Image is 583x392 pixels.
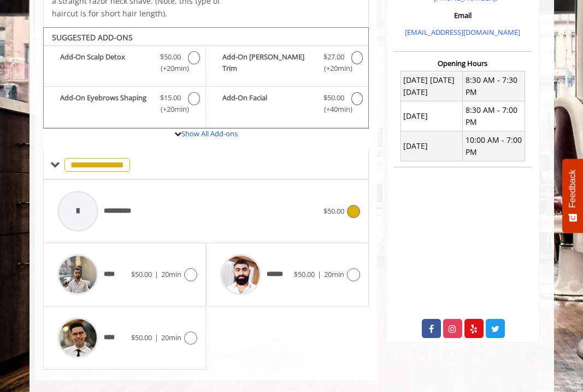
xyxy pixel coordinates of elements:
b: Add-On Eyebrows Shaping [60,92,154,115]
button: Feedback - Show survey [562,159,583,233]
span: $50.00 [323,92,344,104]
a: [EMAIL_ADDRESS][DOMAIN_NAME] [405,27,520,37]
span: | [155,333,158,342]
h3: Email [396,11,529,19]
div: The Made Man Senior Barber Haircut Add-onS [43,27,369,129]
span: $27.00 [323,51,344,63]
td: 10:00 AM - 7:00 PM [463,131,525,161]
label: Add-On Eyebrows Shaping [49,92,200,118]
td: [DATE] [401,131,462,161]
span: 20min [324,269,344,279]
h3: Opening Hours [393,59,532,67]
td: 8:30 AM - 7:30 PM [463,71,525,101]
td: 8:30 AM - 7:00 PM [463,101,525,131]
span: (+20min ) [158,63,182,74]
label: Add-On Beard Trim [211,51,363,77]
span: (+40min ) [321,104,345,115]
b: Add-On [PERSON_NAME] Trim [222,51,316,74]
span: 20min [161,333,181,342]
span: $50.00 [131,269,152,279]
span: | [317,269,321,279]
a: Show All Add-ons [181,129,238,138]
label: Add-On Scalp Detox [49,51,200,77]
b: SUGGESTED ADD-ONS [52,32,133,43]
span: 20min [161,269,181,279]
span: $50.00 [323,206,344,216]
span: (+20min ) [158,104,182,115]
b: Add-On Scalp Detox [60,51,154,74]
b: Add-On Facial [222,92,316,115]
label: Add-On Facial [211,92,363,118]
span: | [155,269,158,279]
span: (+20min ) [321,63,345,74]
td: [DATE] [DATE] [DATE] [401,71,462,101]
td: [DATE] [401,101,462,131]
span: Feedback [568,170,578,208]
span: $50.00 [160,51,181,63]
span: $15.00 [160,92,181,104]
span: $50.00 [131,333,152,342]
span: $50.00 [294,269,315,279]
